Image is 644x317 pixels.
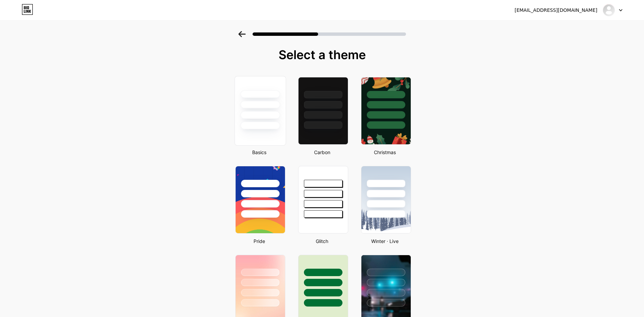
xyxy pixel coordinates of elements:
div: Christmas [359,149,411,156]
img: dvdvvfcvg [602,4,615,17]
div: [EMAIL_ADDRESS][DOMAIN_NAME] [515,7,597,14]
div: Select a theme [233,48,412,62]
div: Winter · Live [359,238,411,245]
div: Carbon [296,149,348,156]
div: Basics [233,149,285,156]
div: Pride [233,238,285,245]
div: Glitch [296,238,348,245]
